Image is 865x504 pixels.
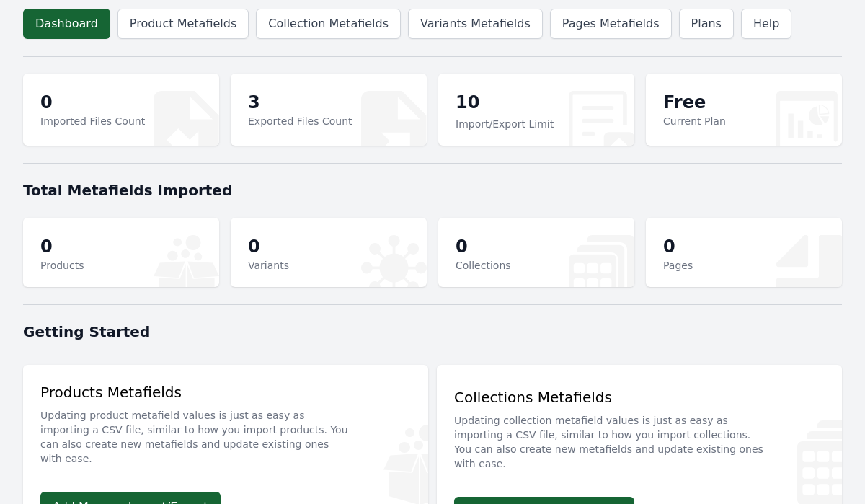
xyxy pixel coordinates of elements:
div: Products Metafields [40,382,411,474]
p: 3 [248,91,352,114]
a: Product Metafields [117,9,249,39]
p: Current Plan [663,114,726,128]
p: Exported Files Count [248,114,352,128]
div: Collections Metafields [454,387,825,479]
p: 0 [248,235,289,258]
p: Updating collection metafield values is just as easy as importing a CSV file, similar to how you ... [454,407,825,471]
p: Updating product metafield values is just as easy as importing a CSV file, similar to how you imp... [40,402,411,466]
h1: Total Metafields Imported [23,180,842,200]
p: 0 [40,91,145,114]
p: Pages [663,258,693,273]
p: Products [40,258,84,273]
p: 0 [663,235,693,258]
a: Pages Metafields [550,9,672,39]
a: Collection Metafields [256,9,401,39]
a: Plans [679,9,734,39]
p: Free [663,91,726,114]
a: Variants Metafields [408,9,543,39]
p: Variants [248,258,289,273]
a: Help [741,9,791,39]
p: Import/Export Limit [456,117,554,131]
p: Imported Files Count [40,114,145,128]
h1: Getting Started [23,322,842,342]
p: 0 [40,235,84,258]
p: Collections [456,258,511,273]
p: 10 [456,91,554,117]
a: Dashboard [23,9,110,39]
p: 0 [456,235,511,258]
